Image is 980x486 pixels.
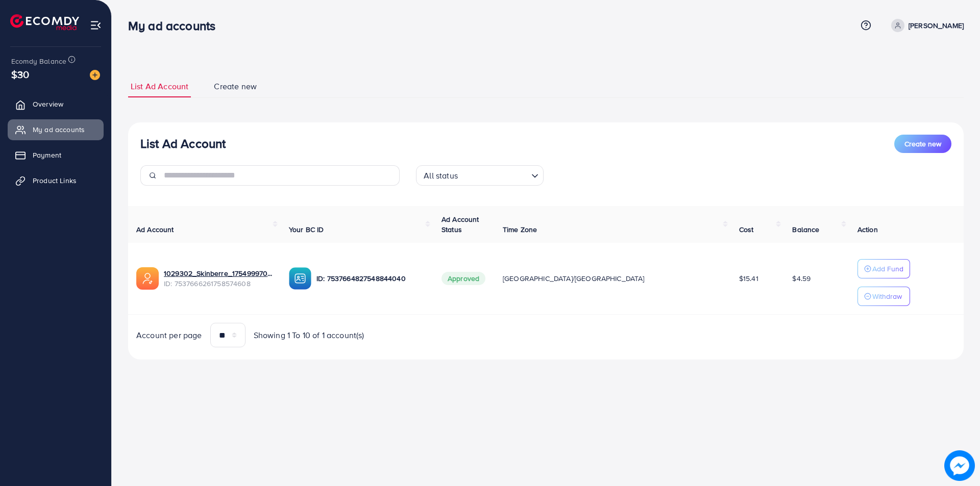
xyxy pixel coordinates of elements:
span: Account per page [136,329,202,341]
a: 1029302_Skinberre_1754999707691 [164,268,273,278]
a: [PERSON_NAME] [887,19,964,32]
span: Action [857,224,878,235]
h3: My ad accounts [128,18,224,33]
span: Showing 1 To 10 of 1 account(s) [254,329,364,341]
span: Product Links [33,175,77,186]
span: List Ad Account [131,81,188,92]
span: Balance [792,224,819,235]
span: Ad Account Status [442,214,479,235]
a: My ad accounts [8,119,104,140]
button: Withdraw [857,287,910,306]
img: image [944,450,975,481]
span: Create new [904,139,941,149]
a: Overview [8,94,104,114]
span: ID: 7537666261758574608 [164,278,273,289]
span: $4.59 [792,273,811,284]
a: Product Links [8,170,104,191]
img: image [90,70,100,80]
img: logo [10,14,79,30]
div: <span class='underline'>1029302_Skinberre_1754999707691</span></br>7537666261758574608 [164,268,273,289]
span: My ad accounts [33,124,85,135]
img: ic-ads-acc.e4c84228.svg [136,267,159,290]
span: Ad Account [136,224,174,235]
div: Search for option [416,165,544,186]
span: Cost [739,224,754,235]
h3: List Ad Account [140,136,226,151]
span: Your BC ID [289,224,324,235]
span: $15.41 [739,273,758,284]
span: [GEOGRAPHIC_DATA]/[GEOGRAPHIC_DATA] [503,273,645,284]
span: Ecomdy Balance [11,56,66,66]
input: Search for option [461,166,527,183]
p: Withdraw [872,290,902,302]
span: Payment [33,150,61,160]
p: ID: 7537664827548844040 [316,272,425,285]
span: Time Zone [503,224,537,235]
span: Create new [214,81,257,92]
button: Add Fund [857,259,910,278]
span: $30 [11,67,29,82]
span: Overview [33,99,63,109]
img: ic-ba-acc.ded83a64.svg [289,267,311,290]
span: Approved [442,272,485,285]
span: All status [422,168,460,183]
p: Add Fund [872,263,903,275]
img: menu [90,19,102,31]
a: Payment [8,145,104,165]
p: [PERSON_NAME] [909,19,964,32]
button: Create new [894,135,951,153]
